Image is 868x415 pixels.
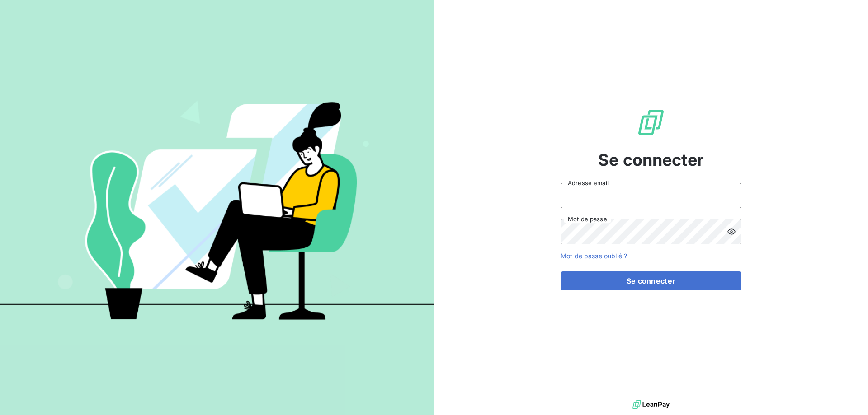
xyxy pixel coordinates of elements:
input: placeholder [561,183,741,208]
span: Se connecter [598,148,704,172]
img: logo [632,398,670,411]
button: Se connecter [561,271,741,290]
a: Mot de passe oublié ? [561,252,627,260]
img: Logo LeanPay [637,108,665,137]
